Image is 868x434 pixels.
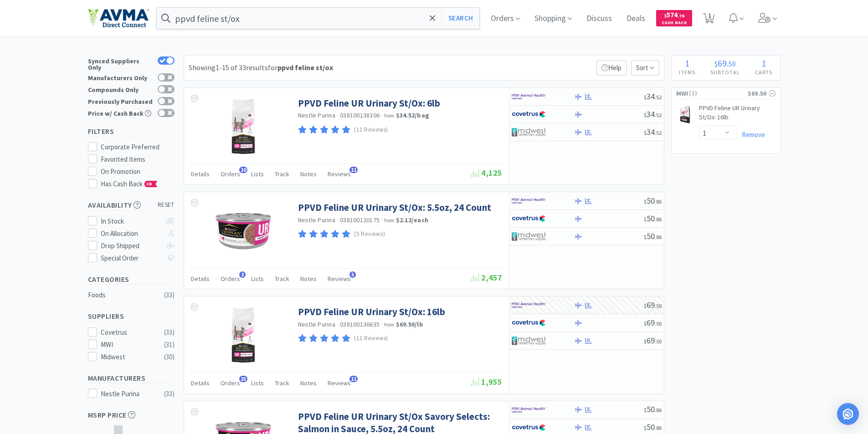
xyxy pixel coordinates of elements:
[328,275,351,283] span: Reviews
[239,271,246,278] span: 3
[354,125,388,135] p: (11 Reviews)
[101,216,161,227] div: In Stock
[164,388,175,399] div: ( 33 )
[191,379,210,387] span: Details
[837,403,859,425] div: Open Intercom Messenger
[214,97,273,156] img: 500200cdc5d84198a95e7886f58a8b96_400812.jpg
[442,8,479,29] button: Search
[699,15,718,24] a: 1
[644,300,662,310] span: 69
[644,213,662,224] span: 50
[729,59,736,68] span: 50
[88,290,162,301] div: Foods
[644,234,647,240] span: $
[471,377,502,387] span: 1,955
[644,195,662,206] span: 50
[655,198,662,205] span: . 86
[328,170,351,178] span: Reviews
[239,167,247,173] span: 10
[644,231,662,241] span: 50
[676,106,694,124] img: 9361a8f403484523b56220b264024ff9_11001.png
[644,94,647,101] span: $
[157,8,480,29] input: Search by item, sku, manufacturer, ingredient, size...
[676,88,688,98] span: MWI
[191,275,210,283] span: Details
[88,85,153,93] div: Compounds Only
[328,379,351,387] span: Reviews
[164,290,175,301] div: ( 33 )
[340,111,380,119] span: 038100138306
[718,57,727,69] span: 69
[688,89,747,98] span: ( 1 )
[655,234,662,240] span: . 86
[396,320,423,328] strong: $69.50 / lb
[349,167,358,173] span: 11
[88,373,175,383] h5: Manufacturers
[101,339,157,350] div: MWI
[384,322,394,328] span: from
[340,216,380,224] span: 038100120175
[703,68,748,77] h4: Subtotal
[189,62,333,74] div: Showing 1-15 of 33 results
[101,179,158,188] span: Has Cash Back
[631,60,659,76] span: Sort
[644,335,662,346] span: 69
[349,376,358,382] span: 11
[298,97,440,109] a: PPVD Feline UR Urinary St/Ox: 6lb
[88,200,175,210] h5: Availability
[396,216,429,224] strong: $2.12 / each
[748,68,780,77] h4: Carts
[101,253,161,264] div: Special Order
[300,379,317,387] span: Notes
[644,129,647,136] span: $
[88,274,175,285] h5: Categories
[337,111,339,119] span: ·
[101,352,157,363] div: Midwest
[655,129,662,136] span: . 52
[101,388,157,399] div: Nestle Purina
[300,170,317,178] span: Notes
[340,320,380,328] span: 038100136635
[298,111,335,119] a: Nestle Purina
[221,379,240,387] span: Orders
[644,317,662,328] span: 69
[251,379,264,387] span: Lists
[337,216,339,224] span: ·
[655,112,662,118] span: . 52
[277,63,333,72] strong: ppvd feline st/ox
[221,170,240,178] span: Orders
[644,302,647,309] span: $
[298,201,491,214] a: PPVD Feline UR Urinary St/Ox: 5.5oz, 24 Count
[354,230,385,239] p: (5 Reviews)
[298,320,335,328] a: Nestle Purina
[221,275,240,283] span: Orders
[644,109,662,119] span: 34
[656,6,692,31] a: $574.76Cash Back
[384,217,394,224] span: from
[191,170,210,178] span: Details
[396,111,430,119] strong: $34.52 / bag
[644,404,662,414] span: 50
[298,216,335,224] a: Nestle Purina
[737,130,765,139] a: Remove
[655,320,662,327] span: . 50
[88,73,153,81] div: Manufacturers Only
[349,271,356,278] span: 5
[512,298,546,312] img: f6b2451649754179b5b4e0c70c3f7cb0_2.png
[748,88,776,98] div: $69.50
[512,194,546,208] img: f6b2451649754179b5b4e0c70c3f7cb0_2.png
[88,9,149,28] img: e4e33dab9f054f5782a47901c742baa9_102.png
[275,379,289,387] span: Track
[664,13,667,19] span: $
[662,20,687,26] span: Cash Back
[664,10,684,19] span: 574
[88,311,175,322] h5: Suppliers
[512,125,546,139] img: 4dd14cff54a648ac9e977f0c5da9bc2e_5.png
[644,422,662,432] span: 50
[164,339,175,350] div: ( 31 )
[101,240,161,251] div: Drop Shipped
[699,104,776,125] a: PPVD Feline UR Urinary St/Ox: 16lb
[644,198,647,205] span: $
[251,170,264,178] span: Lists
[644,407,647,414] span: $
